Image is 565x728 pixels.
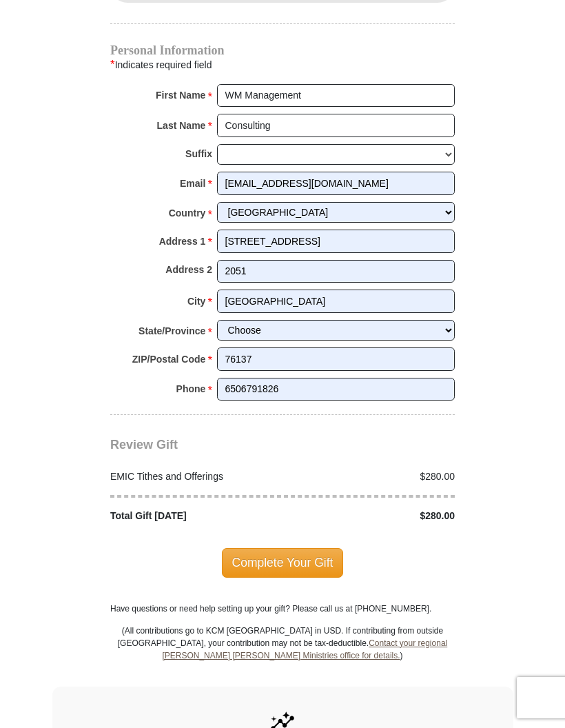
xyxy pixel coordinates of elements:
strong: Country [169,203,206,223]
p: Have questions or need help setting up your gift? Please call us at [PHONE_NUMBER]. [110,603,455,615]
strong: First Name [156,85,205,105]
div: $280.00 [282,509,462,523]
div: EMIC Tithes and Offerings [103,469,283,484]
strong: Suffix [185,144,212,163]
span: Complete Your Gift [222,548,344,577]
strong: Phone [176,379,206,398]
div: Indicates required field [110,56,455,74]
a: Contact your regional [PERSON_NAME] [PERSON_NAME] Ministries office for details. [162,638,447,660]
div: Total Gift [DATE] [103,509,283,523]
strong: Email [180,174,205,193]
strong: Address 2 [165,260,212,279]
strong: Last Name [157,116,206,135]
strong: Address 1 [159,232,206,251]
strong: State/Province [138,321,205,341]
span: Review Gift [110,438,178,452]
strong: ZIP/Postal Code [132,350,206,369]
p: (All contributions go to KCM [GEOGRAPHIC_DATA] in USD. If contributing from outside [GEOGRAPHIC_D... [117,625,448,687]
h4: Personal Information [110,45,455,56]
strong: City [187,292,205,311]
div: $280.00 [282,469,462,484]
